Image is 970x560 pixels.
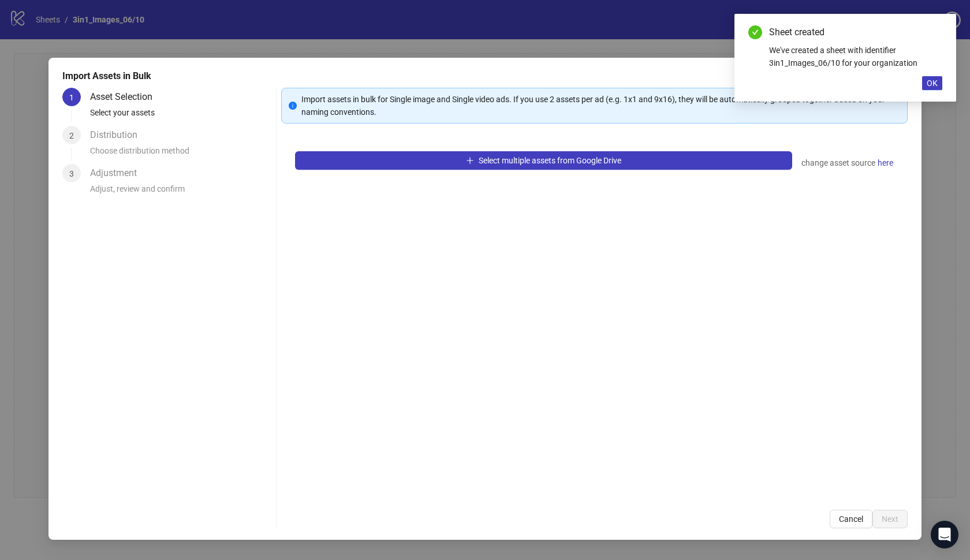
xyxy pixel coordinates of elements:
span: Cancel [839,514,863,524]
a: Close [930,25,942,38]
span: Select multiple assets from Google Drive [479,156,621,165]
div: Select your assets [90,106,271,126]
button: Next [872,510,908,528]
span: check-circle [748,25,762,39]
div: Asset Selection [90,88,162,106]
a: here [877,156,894,170]
span: 2 [69,131,74,140]
div: Sheet created [769,25,942,39]
button: Cancel [830,510,872,528]
div: Distribution [90,126,147,144]
div: Import Assets in Bulk [62,69,908,83]
div: Choose distribution method [90,144,271,164]
div: Adjust, review and confirm [90,182,271,202]
div: Open Intercom Messenger [931,521,958,548]
button: OK [922,76,942,90]
span: 3 [69,169,74,178]
div: Import assets in bulk for Single image and Single video ads. If you use 2 assets per ad (e.g. 1x1... [301,93,900,118]
span: info-circle [289,102,297,110]
span: here [878,156,893,169]
div: Adjustment [90,164,146,182]
span: OK [927,79,938,88]
div: change asset source [801,156,894,170]
span: 1 [69,93,74,102]
div: We've created a sheet with identifier 3in1_Images_06/10 for your organization [769,44,942,69]
button: Select multiple assets from Google Drive [295,151,792,170]
span: plus [466,156,474,165]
